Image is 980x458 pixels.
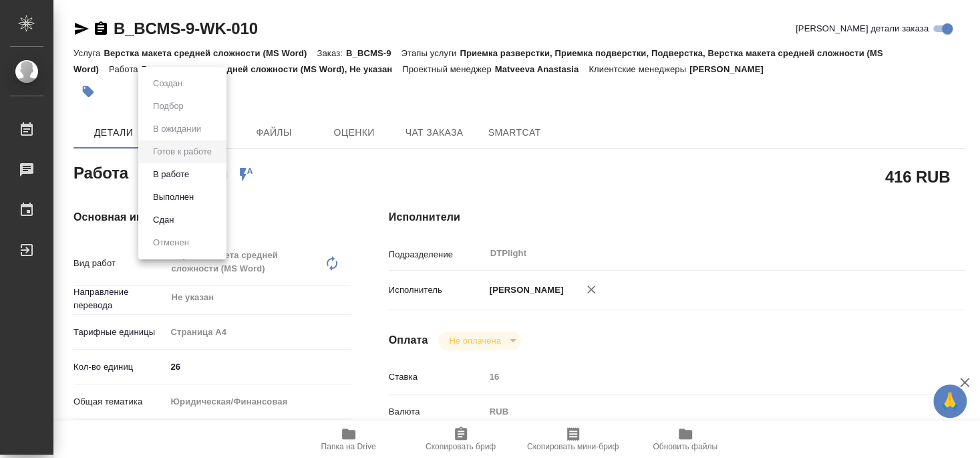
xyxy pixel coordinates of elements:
[149,122,205,136] button: В ожидании
[149,76,186,91] button: Создан
[149,235,193,250] button: Отменен
[149,144,216,159] button: Готов к работе
[149,99,188,114] button: Подбор
[149,167,193,182] button: В работе
[149,213,178,227] button: Сдан
[149,190,198,205] button: Выполнен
